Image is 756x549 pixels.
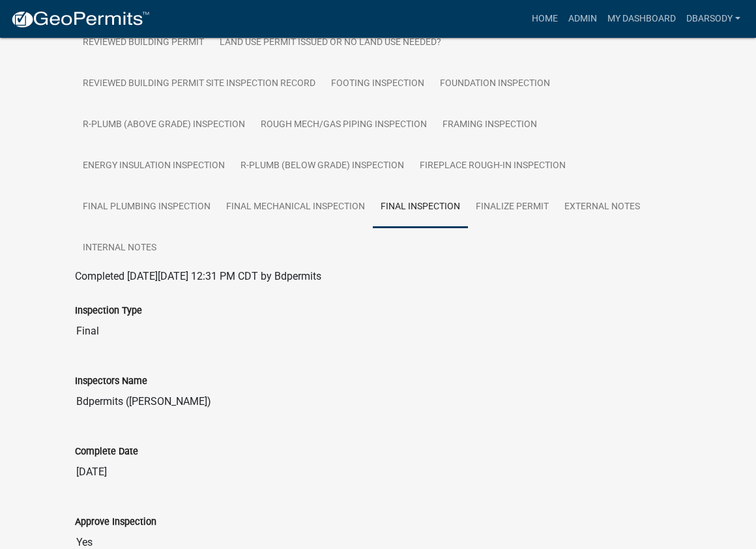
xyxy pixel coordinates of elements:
[432,63,558,105] a: Foundation Inspection
[75,63,323,105] a: Reviewed Building Permit Site Inspection Record
[218,186,373,228] a: Final Mechanical Inspection
[323,63,432,105] a: Footing Inspection
[468,186,557,228] a: Finalize Permit
[557,186,648,228] a: External Notes
[412,145,574,187] a: Fireplace Rough-in Inspection
[75,270,321,282] span: Completed [DATE][DATE] 12:31 PM CDT by Bdpermits
[75,22,212,64] a: Reviewed Building Permit
[75,104,253,146] a: R-Plumb (above grade) Inspection
[75,518,156,527] label: Approve Inspection
[75,377,147,386] label: Inspectors Name
[75,145,233,187] a: Energy Insulation Inspection
[212,22,449,64] a: Land Use Permit Issued or No Land Use Needed?
[75,228,164,269] a: Internal Notes
[527,7,563,31] a: Home
[253,104,435,146] a: Rough Mech/Gas Piping Inspection
[681,7,746,31] a: Dbarsody
[233,145,412,187] a: R-Plumb (below grade) Inspection
[75,186,218,228] a: Final Plumbing Inspection
[563,7,602,31] a: Admin
[435,104,545,146] a: Framing Inspection
[373,186,468,228] a: Final Inspection
[75,306,142,316] label: Inspection Type
[75,447,138,456] label: Complete Date
[602,7,681,31] a: My Dashboard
